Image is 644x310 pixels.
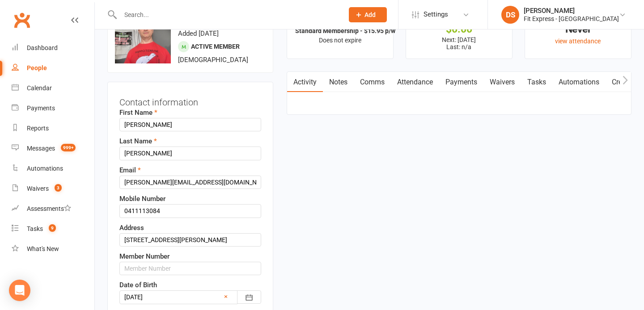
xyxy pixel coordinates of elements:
input: Search... [118,8,337,21]
a: Dashboard [12,38,94,58]
span: Settings [424,4,448,25]
label: Address [119,222,144,233]
label: Date of Birth [119,280,157,290]
span: Active member [191,43,240,50]
label: Mobile Number [119,193,165,204]
a: Payments [12,98,94,118]
label: First Name [119,107,157,118]
div: Open Intercom Messenger [9,280,30,301]
a: Automations [12,159,94,179]
div: What's New [27,245,59,252]
input: Last Name [119,147,261,160]
span: Does not expire [319,37,361,44]
a: Messages 999+ [12,138,94,159]
label: Email [119,165,141,176]
span: [DEMOGRAPHIC_DATA] [178,56,248,64]
a: Payments [439,72,483,92]
div: Fit Express - [GEOGRAPHIC_DATA] [524,15,619,23]
a: Calendar [12,78,94,98]
a: What's New [12,239,94,259]
a: Notes [323,72,354,92]
div: Payments [27,105,55,112]
h3: Contact information [119,94,261,107]
div: Dashboard [27,44,58,51]
p: Next: [DATE] Last: n/a [414,36,504,50]
button: Add [349,7,387,22]
a: Waivers [483,72,521,92]
div: People [27,64,47,71]
span: 3 [55,184,62,192]
a: Attendance [391,72,439,92]
input: Mobile Number [119,204,261,218]
a: × [224,291,228,302]
a: Clubworx [11,9,33,31]
label: Member Number [119,251,169,262]
span: Add [364,11,376,18]
a: view attendance [555,38,601,45]
div: DS [501,6,519,24]
div: Waivers [27,185,49,192]
a: Comms [354,72,391,92]
span: 9 [49,224,56,232]
time: Added [DATE] [178,29,219,38]
div: Messages [27,145,55,152]
a: Waivers 3 [12,179,94,199]
img: image1759970637.png [115,8,171,63]
div: Calendar [27,84,52,92]
div: Reports [27,125,49,132]
input: Email [119,176,261,189]
div: Assessments [27,205,71,212]
input: Address [119,233,261,247]
a: People [12,58,94,78]
a: Tasks [521,72,552,92]
input: Member Number [119,262,261,275]
a: Activity [287,72,323,92]
div: Never [533,25,623,34]
a: Tasks 9 [12,219,94,239]
strong: Standard Membership - $15.95 p/w [295,27,395,34]
a: Assessments [12,199,94,219]
div: Automations [27,165,63,172]
a: Reports [12,118,94,138]
div: Tasks [27,225,43,232]
label: Last Name [119,136,157,147]
a: Automations [552,72,606,92]
div: $0.00 [414,25,504,34]
span: 999+ [61,144,76,151]
div: [PERSON_NAME] [524,7,619,15]
input: First Name [119,118,261,131]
